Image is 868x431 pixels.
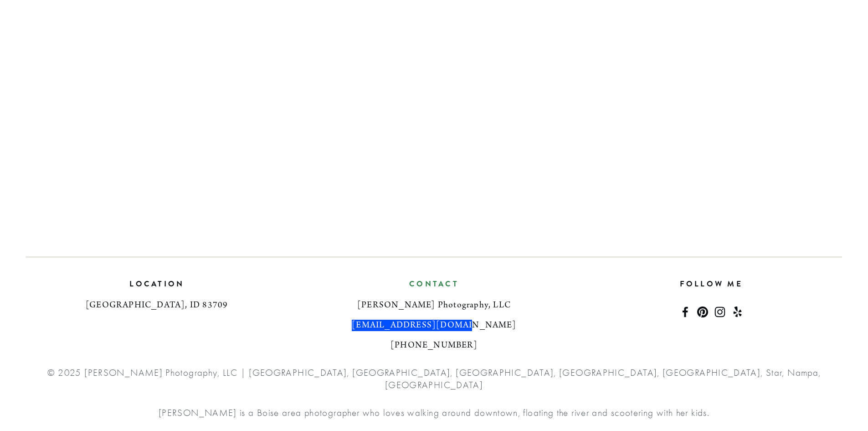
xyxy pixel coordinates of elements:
p: © 2025 [PERSON_NAME] Photography, LLC | [GEOGRAPHIC_DATA], [GEOGRAPHIC_DATA], [GEOGRAPHIC_DATA], ... [26,367,842,392]
a: Pinterest [697,306,708,317]
h3: [EMAIL_ADDRESS][DOMAIN_NAME] [303,320,565,331]
h3: [GEOGRAPHIC_DATA], ID 83709 [26,300,288,311]
a: Yelp [732,306,743,317]
a: Jolyn Laney [680,306,691,317]
h3: [PHONE_NUMBER] [303,340,565,351]
a: Instagram [714,306,725,317]
p: [PERSON_NAME] is a Boise area photographer who loves walking around downtown, floating the river ... [26,407,842,419]
h2: location [26,278,288,291]
h3: [PERSON_NAME] Photography, LLC [303,300,565,311]
a: Contact [409,278,459,290]
h2: Follow me [580,278,842,291]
